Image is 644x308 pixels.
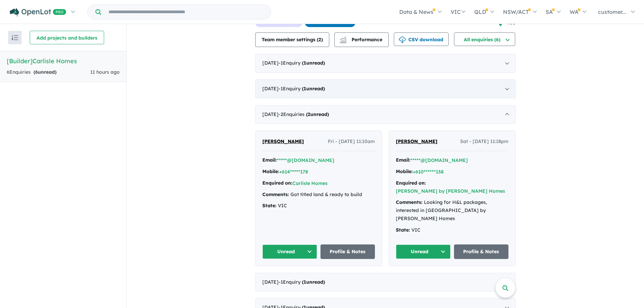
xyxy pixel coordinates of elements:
[279,111,329,117] span: - 2 Enquir ies
[262,203,277,209] strong: State:
[255,54,516,73] div: [DATE]
[302,86,325,92] strong: ( unread)
[304,86,306,92] span: 1
[10,8,66,17] img: Openlot PRO Logo White
[302,60,325,66] strong: ( unread)
[328,138,375,146] span: Fri - [DATE] 11:10am
[102,5,269,19] input: Try estate name, suburb, builder or developer
[262,168,279,174] strong: Mobile:
[30,31,104,44] button: Add projects and builders
[396,188,505,195] button: [PERSON_NAME] by [PERSON_NAME] Homes
[33,69,56,75] strong: ( unread)
[262,180,292,186] strong: Enquired on:
[279,86,325,92] span: - 1 Enquir y
[396,188,505,194] a: [PERSON_NAME] by [PERSON_NAME] Homes
[396,180,426,186] strong: Enquired on:
[7,56,120,66] h5: [Builder] Carlisle Homes
[394,32,449,46] button: CSV download
[340,37,346,40] img: line-chart.svg
[308,111,310,117] span: 2
[341,37,382,43] span: Performance
[7,68,56,76] div: 6 Enquir ies
[396,157,410,163] strong: Email:
[255,79,516,98] div: [DATE]
[399,37,406,43] img: download icon
[396,199,423,205] strong: Comments:
[396,168,413,174] strong: Mobile:
[292,180,328,187] button: Carlisle Homes
[279,279,325,285] span: - 1 Enquir y
[35,69,38,75] span: 6
[255,273,516,292] div: [DATE]
[318,37,321,43] span: 2
[334,32,389,47] button: Performance
[454,244,509,259] a: Profile & Notes
[396,227,410,233] strong: State:
[306,111,329,117] strong: ( unread)
[262,202,375,210] div: VIC
[396,198,508,222] div: Looking for H&L packages, interested in [GEOGRAPHIC_DATA] by [PERSON_NAME] Homes
[262,157,277,163] strong: Email:
[262,138,304,146] a: [PERSON_NAME]
[279,60,325,66] span: - 1 Enquir y
[320,244,375,259] a: Profile & Notes
[598,8,626,15] span: customer...
[304,60,306,66] span: 1
[255,32,329,47] button: Team member settings (2)
[302,279,325,285] strong: ( unread)
[396,244,451,259] button: Unread
[255,105,516,124] div: [DATE]
[292,180,328,186] a: Carlisle Homes
[90,69,120,75] span: 11 hours ago
[262,191,375,199] div: Got titled land & ready to build
[262,191,289,197] strong: Comments:
[262,138,304,144] span: [PERSON_NAME]
[396,138,437,144] span: [PERSON_NAME]
[396,226,508,234] div: VIC
[11,35,18,40] img: sort.svg
[460,138,508,146] span: Sat - [DATE] 11:18pm
[304,279,306,285] span: 1
[454,32,515,46] button: All enquiries (6)
[340,39,347,43] img: bar-chart.svg
[262,244,317,259] button: Unread
[396,138,437,146] a: [PERSON_NAME]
